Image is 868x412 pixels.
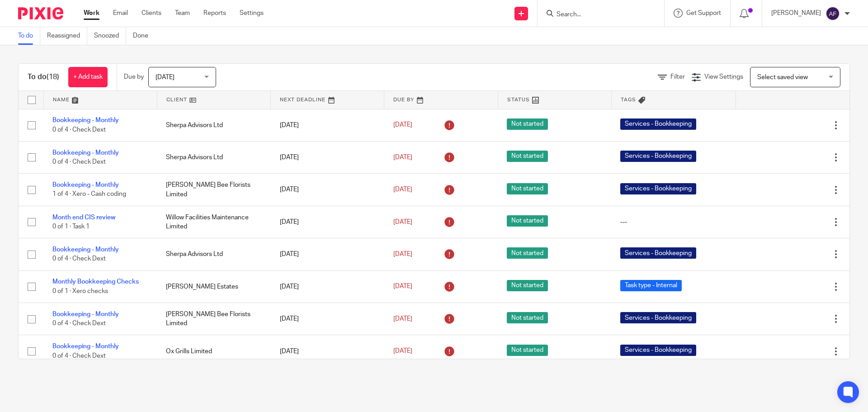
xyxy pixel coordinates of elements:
[507,312,548,323] span: Not started
[771,9,821,18] p: [PERSON_NAME]
[52,214,115,221] a: Month end CIS review
[393,154,412,161] span: [DATE]
[18,7,63,19] img: Pixie
[157,335,270,367] td: Ox Grills Limited
[556,11,637,19] input: Search
[94,27,126,45] a: Snoozed
[757,74,808,81] span: Select saved view
[393,186,412,193] span: [DATE]
[175,9,190,18] a: Team
[133,27,155,45] a: Done
[620,118,696,130] span: Services - Bookkeeping
[113,9,128,18] a: Email
[620,183,696,194] span: Services - Bookkeeping
[52,223,90,230] span: 0 of 1 · Task 1
[52,159,106,165] span: 0 of 4 · Check Dext
[68,67,108,87] a: + Add task
[507,215,548,227] span: Not started
[271,335,384,367] td: [DATE]
[124,72,144,81] p: Due by
[52,246,119,253] a: Bookkeeping - Monthly
[52,191,126,198] span: 1 of 4 · Xero - Cash coding
[507,183,548,194] span: Not started
[393,122,412,128] span: [DATE]
[507,247,548,259] span: Not started
[52,150,119,156] a: Bookkeeping - Monthly
[52,117,119,123] a: Bookkeeping - Monthly
[157,141,270,173] td: Sherpa Advisors Ltd
[52,127,106,133] span: 0 of 4 · Check Dext
[157,174,270,206] td: [PERSON_NAME] Bee Florists Limited
[28,72,59,82] h1: To do
[271,270,384,303] td: [DATE]
[52,343,119,350] a: Bookkeeping - Monthly
[52,353,106,359] span: 0 of 4 · Check Dext
[271,206,384,238] td: [DATE]
[393,251,412,257] span: [DATE]
[271,141,384,173] td: [DATE]
[52,182,119,188] a: Bookkeeping - Monthly
[52,279,139,285] a: Monthly Bookkeeping Checks
[507,151,548,162] span: Not started
[157,270,270,303] td: [PERSON_NAME] Estates
[157,109,270,141] td: Sherpa Advisors Ltd
[52,320,106,327] span: 0 of 4 · Check Dext
[620,312,696,323] span: Services - Bookkeeping
[393,348,412,354] span: [DATE]
[620,151,696,162] span: Services - Bookkeeping
[156,74,175,81] span: [DATE]
[142,9,161,18] a: Clients
[621,97,636,102] span: Tags
[157,238,270,270] td: Sherpa Advisors Ltd
[393,219,412,225] span: [DATE]
[18,27,40,45] a: To do
[826,6,840,21] img: svg%3E
[670,74,685,80] span: Filter
[704,74,743,80] span: View Settings
[52,256,106,262] span: 0 of 4 · Check Dext
[47,73,59,81] span: (18)
[157,206,270,238] td: Willow Facilities Maintenance Limited
[507,280,548,291] span: Not started
[271,174,384,206] td: [DATE]
[620,345,696,356] span: Services - Bookkeeping
[507,118,548,130] span: Not started
[620,280,682,291] span: Task type - Internal
[203,9,226,18] a: Reports
[157,303,270,335] td: [PERSON_NAME] Bee Florists Limited
[52,288,108,294] span: 0 of 1 · Xero checks
[620,247,696,259] span: Services - Bookkeeping
[271,303,384,335] td: [DATE]
[271,109,384,141] td: [DATE]
[393,284,412,290] span: [DATE]
[507,345,548,356] span: Not started
[84,9,99,18] a: Work
[393,316,412,322] span: [DATE]
[240,9,264,18] a: Settings
[686,10,721,16] span: Get Support
[47,27,87,45] a: Reassigned
[620,218,726,227] div: ---
[271,238,384,270] td: [DATE]
[52,311,119,317] a: Bookkeeping - Monthly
